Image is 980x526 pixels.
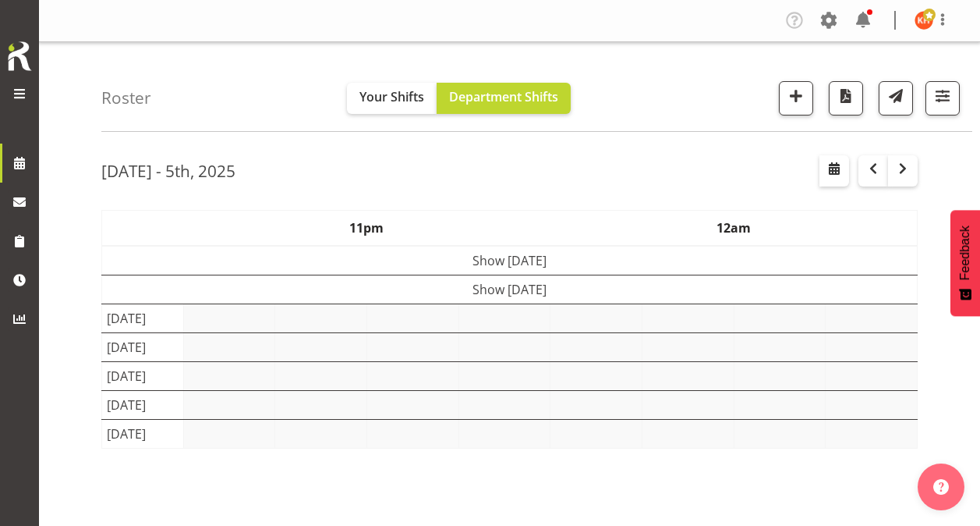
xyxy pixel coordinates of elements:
[102,332,184,361] td: [DATE]
[101,161,235,181] h2: [DATE] - 5th, 2025
[958,226,972,280] span: Feedback
[779,81,813,116] button: Add a new shift
[4,39,35,73] img: Rosterit icon logo
[359,88,424,105] span: Your Shifts
[183,210,550,246] th: 11pm
[347,83,437,114] button: Your Shifts
[915,11,933,30] img: kathryn-hunt10901.jpg
[102,304,184,332] td: [DATE]
[950,210,980,316] button: Feedback - Show survey
[102,275,918,304] td: Show [DATE]
[933,479,949,495] img: help-xxl-2.png
[102,246,918,275] td: Show [DATE]
[101,89,151,107] h4: Roster
[437,83,571,114] button: Department Shifts
[829,81,863,116] button: Download a PDF of the roster according to the set date range.
[879,81,913,116] button: Send a list of all shifts for the selected filtered period to all rostered employees.
[550,210,918,246] th: 12am
[102,361,184,390] td: [DATE]
[925,81,960,116] button: Filter Shifts
[102,390,184,419] td: [DATE]
[102,419,184,448] td: [DATE]
[449,88,558,105] span: Department Shifts
[819,155,849,187] button: Select a specific date within the roster.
